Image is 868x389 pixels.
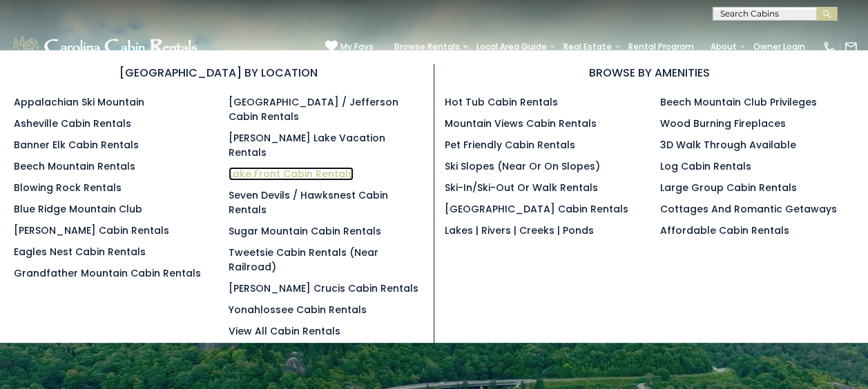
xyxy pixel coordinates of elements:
a: Sugar Mountain Cabin Rentals [229,224,381,238]
a: Log Cabin Rentals [659,159,751,173]
a: Ski-in/Ski-Out or Walk Rentals [445,181,598,194]
a: Owner Login [746,37,812,57]
h3: [GEOGRAPHIC_DATA] BY LOCATION [14,64,423,81]
a: Lakes | Rivers | Creeks | Ponds [445,223,594,237]
a: Blue Ridge Mountain Club [14,202,142,216]
a: Mountain Views Cabin Rentals [445,117,597,130]
a: [GEOGRAPHIC_DATA] / Jefferson Cabin Rentals [229,95,398,123]
a: Browse Rentals [387,37,467,57]
span: My Favs [340,41,374,53]
a: Appalachian Ski Mountain [14,95,144,109]
a: 3D Walk Through Available [659,138,795,152]
a: Real Estate [557,37,619,57]
a: About [704,37,744,57]
a: [PERSON_NAME] Cabin Rentals [14,223,169,237]
a: [PERSON_NAME] Lake Vacation Rentals [229,131,385,159]
a: Cottages and Romantic Getaways [659,202,836,216]
a: Pet Friendly Cabin Rentals [445,138,575,152]
img: phone-regular-white.png [822,40,836,54]
a: Ski Slopes (Near or On Slopes) [445,159,600,173]
a: Beech Mountain Club Privileges [659,95,816,109]
a: [GEOGRAPHIC_DATA] Cabin Rentals [445,202,628,216]
img: White-1-1-2.png [10,33,202,61]
a: Lake Front Cabin Rentals [229,167,354,181]
a: Eagles Nest Cabin Rentals [14,245,146,259]
a: Local Area Guide [470,37,554,57]
a: Grandfather Mountain Cabin Rentals [14,266,201,280]
a: Beech Mountain Rentals [14,159,135,173]
a: Wood Burning Fireplaces [659,117,785,130]
a: Seven Devils / Hawksnest Cabin Rentals [229,188,388,217]
img: mail-regular-white.png [844,40,858,54]
a: Affordable Cabin Rentals [659,223,789,237]
a: View All Cabin Rentals [229,324,340,338]
h3: BROWSE BY AMENITIES [445,64,855,81]
a: Yonahlossee Cabin Rentals [229,303,367,317]
a: Blowing Rock Rentals [14,181,122,194]
a: Asheville Cabin Rentals [14,117,131,130]
a: Banner Elk Cabin Rentals [14,138,139,152]
a: Rental Program [621,37,701,57]
a: [PERSON_NAME] Crucis Cabin Rentals [229,281,418,295]
a: Large Group Cabin Rentals [659,181,796,194]
a: My Favs [325,40,374,54]
a: Hot Tub Cabin Rentals [445,95,558,109]
a: Tweetsie Cabin Rentals (Near Railroad) [229,246,378,274]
